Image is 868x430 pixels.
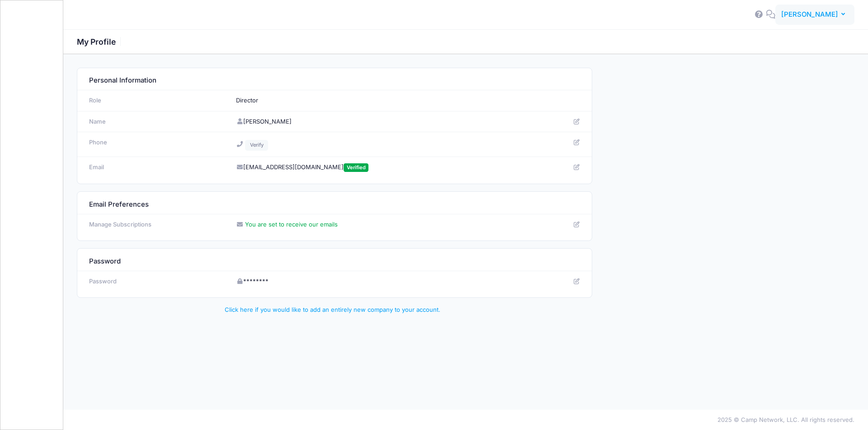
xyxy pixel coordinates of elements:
div: Name [85,117,227,126]
div: Email Preferences [85,196,585,209]
div: Personal Information [85,73,585,86]
div: Password [85,277,227,286]
div: Role [85,96,227,105]
td: [EMAIL_ADDRESS][DOMAIN_NAME] [231,157,540,178]
td: Director [231,90,540,111]
a: Click here if you would like to add an entirely new company to your account. [225,306,440,313]
div: Phone [85,138,227,147]
button: [PERSON_NAME] [775,5,854,25]
td: [PERSON_NAME] [231,111,540,132]
h1: My Profile [77,37,123,46]
a: Verify [245,140,268,151]
span: Verified [344,163,368,172]
div: Manage Subscriptions [85,220,227,229]
div: Email [85,163,227,172]
span: [PERSON_NAME] [781,9,838,19]
span: 2025 © Camp Network, LLC. All rights reserved. [717,416,854,423]
div: Password [85,253,585,266]
span: You are set to receive our emails [245,221,338,228]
